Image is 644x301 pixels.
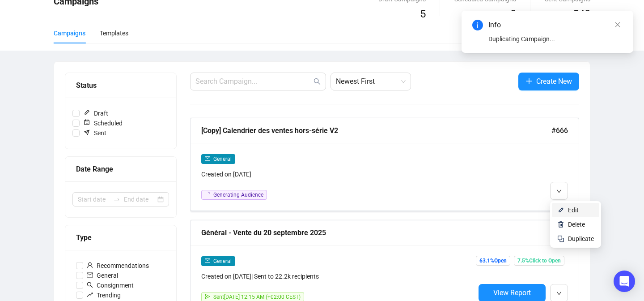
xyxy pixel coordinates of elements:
[613,20,623,30] a: Close
[76,232,165,243] div: Type
[190,118,579,211] a: [Copy] Calendrier des ventes hors-série V2#666mailGeneralCreated on [DATE]loadingGenerating Audience
[54,28,85,38] div: Campaigns
[573,8,590,20] span: 548
[556,189,562,194] span: down
[568,206,579,214] span: Edit
[568,221,585,228] span: Delete
[83,261,153,271] span: Recommendations
[113,196,120,203] span: to
[493,288,531,297] span: View Report
[78,194,110,204] input: Start date
[204,191,211,198] span: loading
[76,163,165,175] div: Date Range
[472,20,483,30] span: info-circle
[488,20,623,30] div: Info
[488,34,623,44] div: Duplicating Campaign...
[514,256,564,266] span: 7.5% Click to Open
[557,206,564,214] img: svg+xml;base64,PHN2ZyB4bWxucz0iaHR0cDovL3d3dy53My5vcmcvMjAwMC9zdmciIHhtbG5zOnhsaW5rPSJodHRwOi8vd3...
[557,235,564,242] img: svg+xml;base64,PHN2ZyB4bWxucz0iaHR0cDovL3d3dy53My5vcmcvMjAwMC9zdmciIHdpZHRoPSIyNCIgaGVpZ2h0PSIyNC...
[76,80,165,91] div: Status
[124,194,156,204] input: End date
[213,156,232,162] span: General
[83,280,137,290] span: Consignment
[551,125,568,136] span: #666
[80,128,110,138] span: Sent
[213,192,263,198] span: Generating Audience
[614,271,635,292] div: Open Intercom Messenger
[87,292,93,298] span: rise
[83,290,124,300] span: Trending
[201,125,551,136] div: [Copy] Calendrier des ventes hors-série V2
[213,294,301,300] span: Sent [DATE] 12:15 AM (+02:00 CEST)
[205,294,210,299] span: send
[113,196,120,203] span: swap-right
[213,258,232,264] span: General
[336,73,406,90] span: Newest First
[536,76,572,87] span: Create New
[476,256,510,266] span: 63.1% Open
[314,78,321,85] span: search
[100,28,128,38] div: Templates
[201,271,475,281] div: Created on [DATE] | Sent to 22.2k recipients
[205,258,210,263] span: mail
[80,118,126,128] span: Scheduled
[87,282,93,288] span: search
[518,73,579,90] button: Create New
[87,272,93,278] span: mail
[510,8,516,20] span: 0
[420,8,426,20] span: 5
[83,271,122,280] span: General
[205,156,210,161] span: mail
[80,108,112,118] span: Draft
[568,235,594,242] span: Duplicate
[614,21,621,28] span: close
[201,227,551,238] div: Général - Vente du 20 septembre 2025
[556,291,562,296] span: down
[87,262,93,268] span: user
[557,221,564,228] img: svg+xml;base64,PHN2ZyB4bWxucz0iaHR0cDovL3d3dy53My5vcmcvMjAwMC9zdmciIHhtbG5zOnhsaW5rPSJodHRwOi8vd3...
[195,76,312,87] input: Search Campaign...
[201,169,475,179] div: Created on [DATE]
[525,77,533,85] span: plus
